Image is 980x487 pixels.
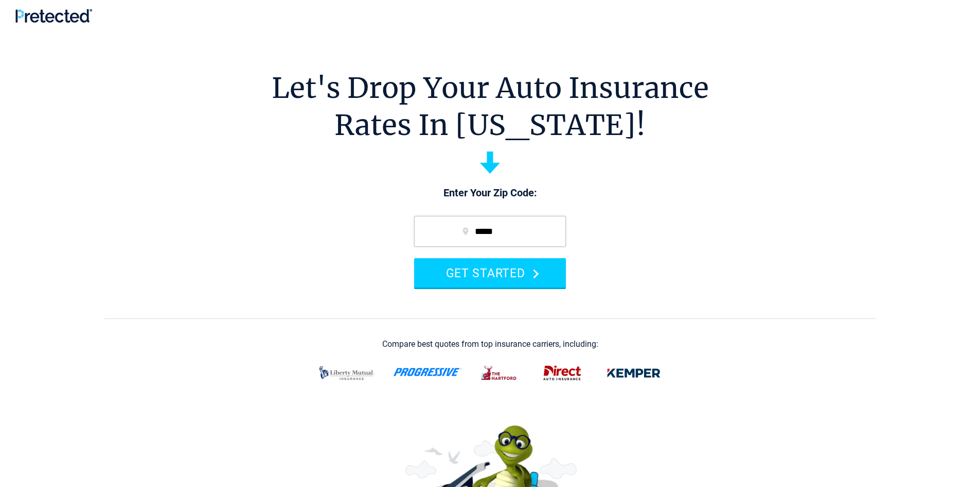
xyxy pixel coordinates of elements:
[382,340,598,349] div: Compare best quotes from top insurance carriers, including:
[600,360,668,387] img: kemper
[393,368,462,376] img: progressive
[414,258,566,288] button: GET STARTED
[404,186,576,200] p: Enter Your Zip Code:
[414,216,566,247] input: zip code
[537,360,587,387] img: direct
[474,360,525,387] img: thehartford
[272,70,709,144] h1: Let's Drop Your Auto Insurance Rates In [US_STATE]!
[313,360,381,387] img: liberty
[15,9,92,23] img: Pretected Logo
